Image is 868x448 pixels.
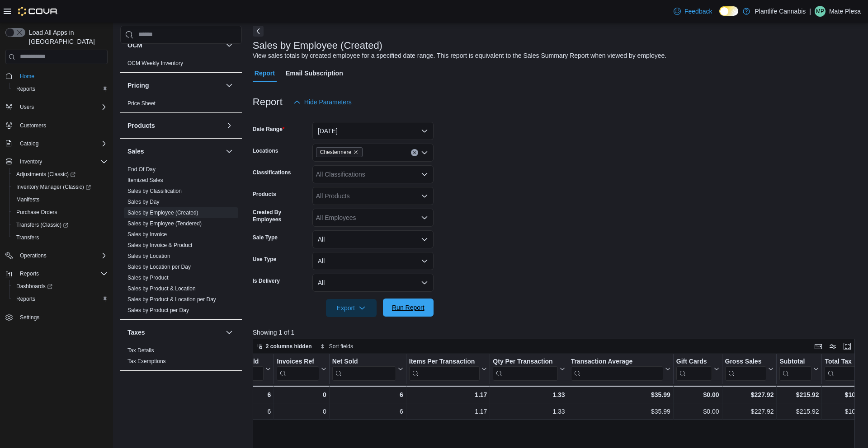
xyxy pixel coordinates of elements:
div: 6 [218,406,271,417]
span: Adjustments (Classic) [13,169,108,180]
a: Sales by Day [127,199,160,205]
button: Open list of options [421,192,428,200]
span: Manifests [16,196,39,203]
span: Dark Mode [719,16,720,16]
button: Operations [2,249,111,262]
span: Purchase Orders [16,209,57,216]
div: Taxes [120,345,242,370]
label: Products [253,191,276,198]
p: Mate Plesa [829,6,861,17]
a: Sales by Employee (Tendered) [127,220,202,227]
a: Dashboards [9,280,111,293]
button: Next [253,26,264,37]
span: Home [20,73,34,80]
span: OCM Weekly Inventory [127,60,183,67]
span: Catalog [20,140,38,147]
label: Created By Employees [253,209,309,223]
span: Operations [20,252,47,259]
a: Sales by Invoice [127,231,167,238]
label: Is Delivery [253,277,280,285]
div: $0.00 [676,406,719,417]
span: Itemized Sales [127,177,163,184]
a: Home [16,71,38,82]
span: Sales by Product & Location per Day [127,296,216,303]
button: Home [2,70,111,83]
button: Pricing [224,80,235,91]
div: 6 [332,406,403,417]
a: Transfers [13,232,42,243]
span: Purchase Orders [13,207,108,218]
button: Taxes [127,328,222,337]
span: Price Sheet [127,100,156,107]
div: $215.92 [779,406,819,417]
button: Inventory [16,156,46,167]
button: Transaction Average [571,357,670,380]
span: Inventory Manager (Classic) [13,182,108,192]
span: Load All Apps in [GEOGRAPHIC_DATA] [25,28,108,46]
p: Plantlife Cannabis [755,6,806,17]
button: Reports [9,293,111,305]
span: Reports [16,295,35,303]
a: Sales by Invoice & Product [127,242,192,248]
span: Transfers (Classic) [16,221,68,229]
div: Total Tax [825,357,857,366]
a: Sales by Product per Day [127,307,189,313]
a: Sales by Product & Location [127,285,196,292]
div: 0 [277,389,326,400]
button: Display options [827,341,838,352]
a: Customers [16,120,50,131]
span: Users [16,102,108,112]
button: All [312,274,434,292]
span: Adjustments (Classic) [16,171,75,178]
button: Run Report [383,299,434,317]
span: End Of Day [127,166,156,173]
span: Settings [20,314,39,321]
a: Reports [13,294,39,304]
button: Subtotal [779,357,819,380]
a: Transfers (Classic) [9,219,111,231]
button: Qty Per Transaction [493,357,565,380]
span: Chestermere [316,147,363,157]
span: Sales by Location per Day [127,263,191,271]
div: 1.17 [409,406,487,417]
button: Transfers [9,231,111,244]
a: Inventory Manager (Classic) [13,182,94,192]
span: Feedback [684,7,712,16]
h3: Products [127,121,155,130]
button: Users [2,101,111,113]
span: Sales by Invoice [127,231,167,238]
div: Invoices Sold [218,357,264,366]
div: $35.99 [571,389,670,400]
h3: Taxes [127,328,145,337]
a: Sales by Location [127,253,170,259]
input: Dark Mode [719,6,738,16]
h3: Sales by Employee (Created) [253,40,382,51]
a: Sales by Employee (Created) [127,210,198,216]
button: Total Tax [825,357,864,380]
span: Settings [16,312,108,323]
div: Mate Plesa [815,6,826,17]
div: View sales totals by created employee for a specified date range. This report is equivalent to th... [253,51,666,61]
button: Export [326,299,377,317]
button: Sales [127,147,222,156]
button: Sales [224,146,235,157]
a: Itemized Sales [127,177,163,183]
div: Transaction Average [571,357,663,366]
button: Enter fullscreen [842,341,853,352]
button: Operations [16,250,50,261]
button: Open list of options [421,171,428,178]
button: Taxes [224,327,235,338]
span: Reports [16,268,108,279]
button: Inventory [2,155,111,168]
button: Gross Sales [725,357,774,380]
button: All [312,230,434,248]
div: Transaction Average [571,357,663,380]
span: Hide Parameters [304,98,352,107]
button: Clear input [411,149,418,156]
span: Sales by Classification [127,187,182,195]
a: Reports [13,84,39,94]
span: Sales by Employee (Created) [127,209,198,216]
span: Run Report [392,303,425,312]
a: Feedback [670,2,716,20]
